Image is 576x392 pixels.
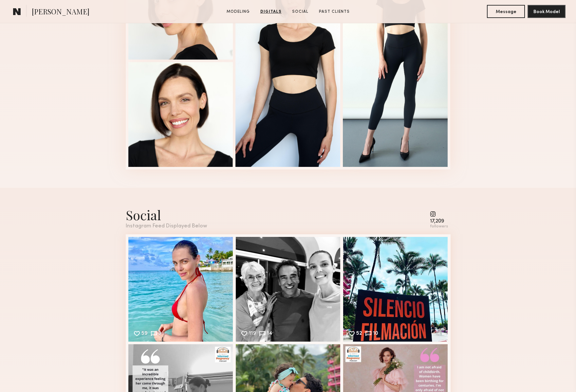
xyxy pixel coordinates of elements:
[528,5,566,18] button: Book Model
[430,219,448,224] div: 17,209
[32,7,89,18] span: [PERSON_NAME]
[258,9,284,15] a: Digitals
[487,5,525,18] button: Message
[430,224,448,229] div: followers
[141,331,148,337] div: 59
[356,331,362,337] div: 52
[224,9,252,15] a: Modeling
[267,331,272,337] div: 14
[528,9,566,14] a: Book Model
[126,206,207,223] div: Social
[126,223,207,229] div: Instagram Feed Displayed Below
[289,9,311,15] a: Social
[249,331,256,337] div: 119
[316,9,352,15] a: Past Clients
[373,331,378,337] div: 10
[158,331,161,337] div: 3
